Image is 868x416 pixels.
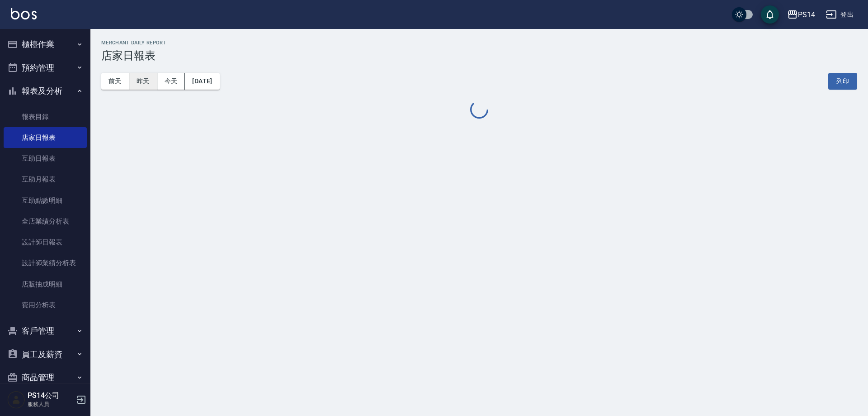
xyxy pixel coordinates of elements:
button: 客戶管理 [4,319,87,343]
h2: Merchant Daily Report [101,40,857,46]
a: 互助點數明細 [4,190,87,211]
button: 登出 [822,6,857,23]
button: 昨天 [129,73,157,90]
button: 預約管理 [4,56,87,80]
button: 櫃檯作業 [4,33,87,56]
p: 服務人員 [28,400,74,408]
button: 報表及分析 [4,79,87,103]
a: 費用分析表 [4,295,87,316]
button: 商品管理 [4,366,87,389]
img: Logo [11,8,37,19]
a: 互助日報表 [4,148,87,169]
button: [DATE] [185,73,219,90]
h3: 店家日報表 [101,49,857,62]
img: Person [7,391,25,409]
a: 店家日報表 [4,127,87,148]
a: 設計師日報表 [4,232,87,253]
a: 店販抽成明細 [4,274,87,295]
button: 今天 [157,73,185,90]
button: PS14 [783,5,819,24]
a: 全店業績分析表 [4,211,87,232]
button: 列印 [828,73,857,90]
a: 互助月報表 [4,169,87,190]
h5: PS14公司 [28,391,74,400]
div: PS14 [798,9,815,20]
button: 前天 [101,73,129,90]
button: save [761,5,779,24]
button: 員工及薪資 [4,343,87,366]
a: 設計師業績分析表 [4,253,87,273]
a: 報表目錄 [4,106,87,127]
